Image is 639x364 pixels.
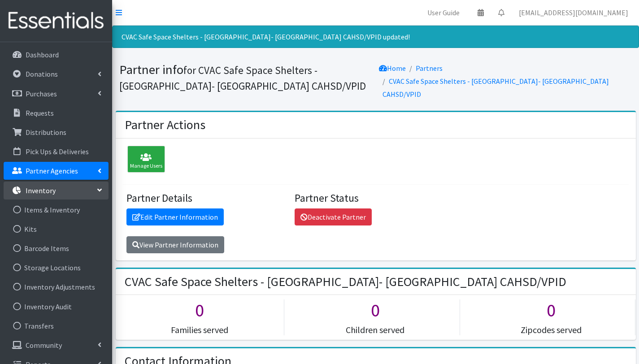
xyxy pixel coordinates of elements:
a: Partners [416,64,443,73]
a: Purchases [4,85,109,103]
p: Pick Ups & Deliveries [26,147,89,156]
a: Requests [4,104,109,122]
h4: Partner Status [295,192,456,205]
p: Donations [26,69,58,78]
h5: Children served [291,325,460,335]
a: Transfers [4,317,109,335]
p: Requests [26,108,54,117]
img: HumanEssentials [4,6,109,36]
h1: 0 [116,299,284,321]
h2: CVAC Safe Space Shelters - [GEOGRAPHIC_DATA]- [GEOGRAPHIC_DATA] CAHSD/VPID [125,274,566,290]
h2: Partner Actions [125,117,205,133]
a: Inventory Adjustments [4,278,109,296]
h4: Partner Details [126,192,288,205]
p: Purchases [26,89,57,98]
h1: Partner info [119,62,373,93]
a: Home [379,64,406,73]
a: Inventory Audit [4,298,109,316]
a: Edit Partner Information [126,208,224,225]
div: CVAC Safe Space Shelters - [GEOGRAPHIC_DATA]- [GEOGRAPHIC_DATA] CAHSD/VPID updated! [112,26,639,48]
a: Inventory [4,182,109,199]
p: Distributions [26,128,66,137]
a: Items & Inventory [4,201,109,219]
h5: Zipcodes served [467,325,635,335]
a: Kits [4,220,109,238]
a: Storage Locations [4,259,109,277]
a: View Partner Information [126,236,224,253]
a: Community [4,336,109,354]
a: CVAC Safe Space Shelters - [GEOGRAPHIC_DATA]- [GEOGRAPHIC_DATA] CAHSD/VPID [383,77,609,99]
a: Deactivate Partner [295,208,372,225]
a: Manage Users [123,156,165,165]
p: Community [26,341,62,350]
h5: Families served [116,325,284,335]
a: Donations [4,65,109,83]
div: Manage Users [127,146,165,173]
p: Partner Agencies [26,166,78,175]
a: Dashboard [4,46,109,64]
a: Distributions [4,123,109,141]
a: [EMAIL_ADDRESS][DOMAIN_NAME] [512,4,635,22]
h1: 0 [291,299,460,321]
h1: 0 [467,299,635,321]
a: Barcode Items [4,239,109,257]
p: Dashboard [26,50,59,59]
a: Partner Agencies [4,162,109,180]
a: User Guide [420,4,467,22]
small: for CVAC Safe Space Shelters - [GEOGRAPHIC_DATA]- [GEOGRAPHIC_DATA] CAHSD/VPID [119,64,366,92]
p: Inventory [26,186,56,195]
a: Pick Ups & Deliveries [4,143,109,160]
